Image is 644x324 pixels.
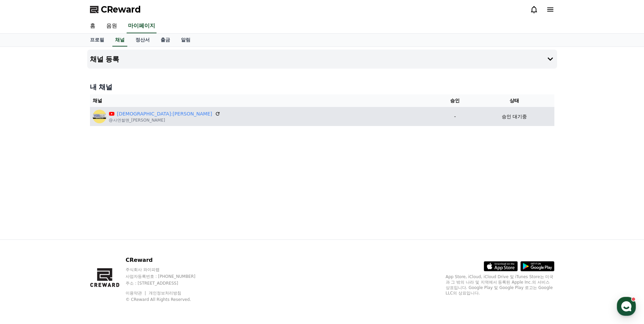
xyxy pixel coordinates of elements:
span: CReward [101,4,141,15]
a: 홈 [2,215,45,232]
p: @사연썰맨_[PERSON_NAME] [109,118,220,123]
span: 설정 [105,226,113,231]
button: 채널 등록 [87,50,557,69]
span: 대화 [62,226,70,231]
p: CReward [126,256,208,264]
th: 승인 [436,94,474,107]
p: - [438,113,472,120]
p: 주식회사 와이피랩 [126,267,208,272]
p: 승인 대기중 [502,113,527,120]
a: 마이페이지 [127,19,157,33]
a: 프로필 [85,34,110,47]
a: [DEMOGRAPHIC_DATA]:[PERSON_NAME] [117,110,212,118]
p: 사업자등록번호 : [PHONE_NUMBER] [126,274,208,279]
th: 채널 [90,94,436,107]
h4: 채널 등록 [90,55,119,63]
a: 정산서 [130,34,155,47]
a: 알림 [176,34,196,47]
a: 설정 [88,215,130,232]
p: App Store, iCloud, iCloud Drive 및 iTunes Store는 미국과 그 밖의 나라 및 지역에서 등록된 Apple Inc.의 서비스 상표입니다. Goo... [446,274,554,296]
p: 주소 : [STREET_ADDRESS] [126,281,208,286]
a: 이용약관 [126,291,147,295]
a: 개인정보처리방침 [149,291,181,295]
h4: 내 채널 [90,82,554,92]
th: 상태 [475,94,554,107]
a: 대화 [45,215,88,232]
p: © CReward All Rights Reserved. [126,297,208,302]
a: 출금 [155,34,176,47]
a: 홈 [85,19,101,33]
img: 사연썰:김까치Tv [93,110,106,123]
a: CReward [90,4,141,15]
a: 음원 [101,19,123,33]
span: 홈 [21,226,25,231]
a: 채널 [112,34,127,47]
